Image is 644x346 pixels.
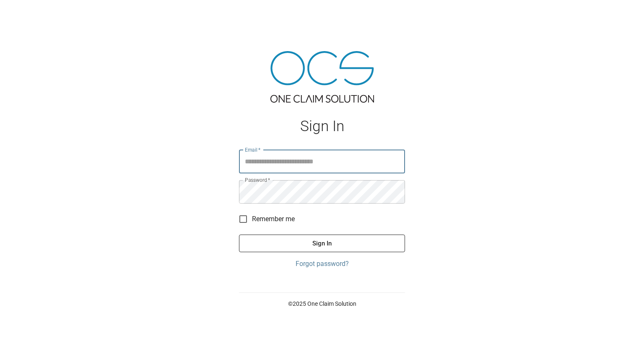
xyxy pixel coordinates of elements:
[239,118,405,135] h1: Sign In
[270,51,374,103] img: ocs-logo-tra.png
[10,5,44,22] img: ocs-logo-white-transparent.png
[239,235,405,252] button: Sign In
[245,146,261,153] label: Email
[239,300,405,308] p: © 2025 One Claim Solution
[252,214,295,224] span: Remember me
[239,259,405,269] a: Forgot password?
[245,176,270,183] label: Password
